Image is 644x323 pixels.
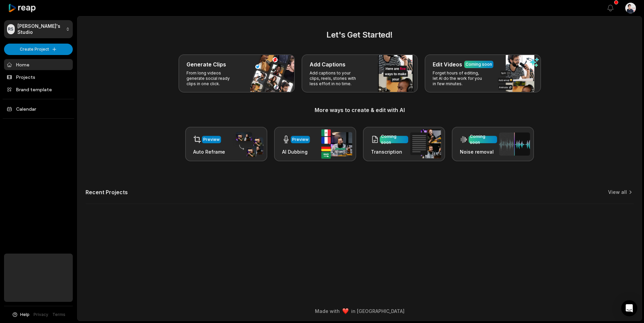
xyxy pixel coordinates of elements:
[310,70,362,87] p: Add captions to your clips, reels, stories with less effort in no time.
[381,133,407,146] div: Coming soon
[7,24,15,34] div: RS
[186,70,238,87] p: From long videos generate social ready clips in one click.
[20,312,30,318] span: Help
[4,71,73,83] a: Projects
[193,148,225,155] h3: Auto Reframe
[12,312,30,318] button: Help
[292,137,309,143] div: Preview
[499,132,530,156] img: noise_removal.png
[433,70,485,87] p: Forget hours of editing, let AI do the work for you in few minutes.
[608,189,627,196] a: View all
[342,308,348,314] img: heart emoji
[310,60,345,68] h3: Add Captions
[4,44,73,55] button: Create Project
[321,129,352,159] img: ai_dubbing.png
[86,106,634,114] h3: More ways to create & edit with AI
[410,129,441,158] img: transcription.png
[466,61,492,67] div: Coming soon
[186,60,226,68] h3: Generate Clips
[86,189,128,196] h2: Recent Projects
[4,59,73,70] a: Home
[203,137,220,143] div: Preview
[470,133,496,146] div: Coming soon
[34,312,48,318] a: Privacy
[282,148,310,155] h3: AI Dubbing
[460,148,497,155] h3: Noise removal
[433,60,462,68] h3: Edit Videos
[371,148,408,155] h3: Transcription
[86,29,634,41] h2: Let's Get Started!
[232,131,263,157] img: auto_reframe.png
[52,312,65,318] a: Terms
[621,300,637,316] div: Open Intercom Messenger
[4,103,73,114] a: Calendar
[4,84,73,95] a: Brand template
[84,308,636,315] div: Made with in [GEOGRAPHIC_DATA]
[17,23,63,35] p: [PERSON_NAME]'s Studio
